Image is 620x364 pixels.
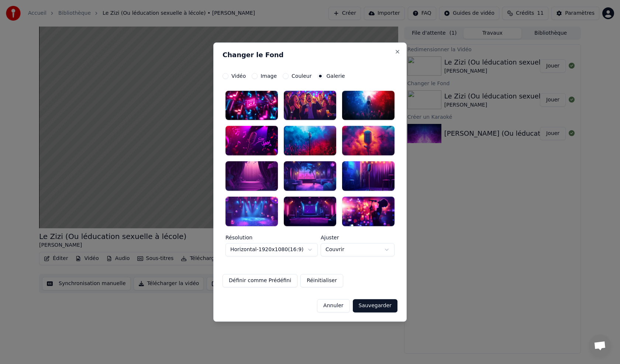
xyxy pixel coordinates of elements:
label: Image [261,73,277,79]
label: Ajuster [321,235,395,240]
button: Sauvegarder [353,299,397,312]
button: Définir comme Prédéfini [223,274,297,287]
label: Vidéo [231,73,246,79]
label: Galerie [326,73,345,79]
button: Annuler [317,299,349,312]
label: Résolution [225,235,318,240]
h2: Changer le Fond [223,52,397,58]
label: Couleur [292,73,311,79]
button: Réinitialiser [300,274,343,287]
